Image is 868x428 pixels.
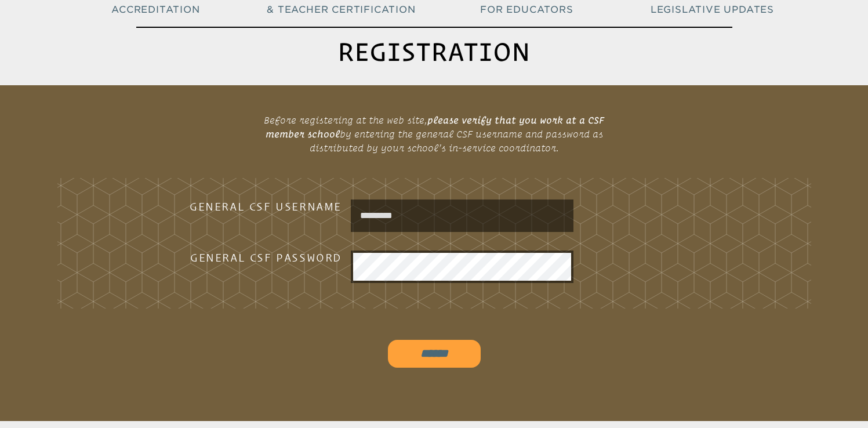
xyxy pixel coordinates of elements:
[136,27,732,76] h1: Registration
[266,115,605,139] b: please verify that you work at a CSF member school
[244,108,624,159] p: Before registering at the web site, by entering the general CSF username and password as distribu...
[156,251,342,264] h3: General CSF Password
[156,200,342,213] h3: General CSF Username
